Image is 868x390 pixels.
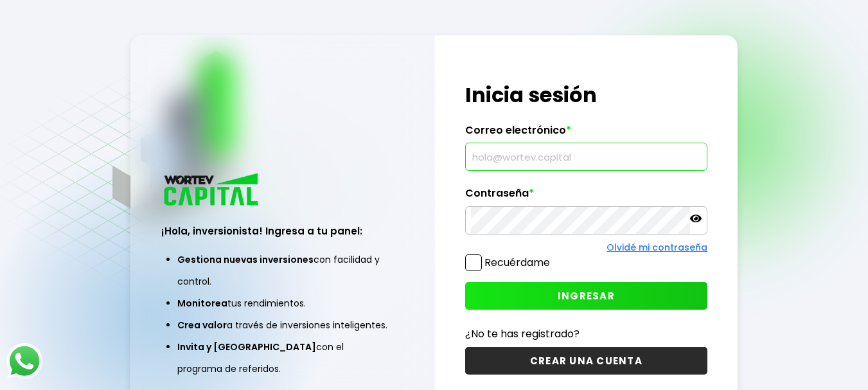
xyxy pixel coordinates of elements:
input: hola@wortev.capital [471,143,702,170]
span: Gestiona nuevas inversiones [177,253,314,266]
label: Correo electrónico [465,124,708,143]
label: Contraseña [465,187,708,206]
img: logo_wortev_capital [161,172,263,209]
h1: Inicia sesión [465,80,708,111]
img: logos_whatsapp-icon.242b2217.svg [6,343,42,379]
p: ¿No te has registrado? [465,326,708,342]
h3: ¡Hola, inversionista! Ingresa a tu panel: [161,224,404,238]
a: Olvidé mi contraseña [607,241,707,254]
li: a través de inversiones inteligentes. [177,314,388,336]
button: INGRESAR [465,282,708,310]
button: CREAR UNA CUENTA [465,347,708,375]
span: Crea valor [177,319,227,332]
li: tus rendimientos. [177,292,388,314]
span: INGRESAR [558,289,615,303]
li: con facilidad y control. [177,249,388,292]
li: con el programa de referidos. [177,336,388,380]
span: Invita y [GEOGRAPHIC_DATA] [177,341,316,353]
label: Recuérdame [484,255,550,270]
a: ¿No te has registrado?CREAR UNA CUENTA [465,326,708,375]
span: Monitorea [177,297,227,310]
